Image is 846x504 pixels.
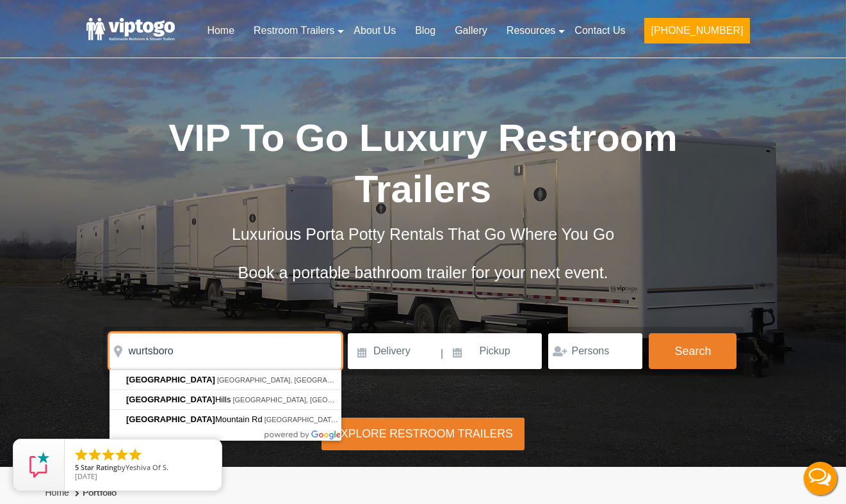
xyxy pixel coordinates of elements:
[127,447,143,462] li: 
[75,471,97,481] span: [DATE]
[126,395,215,404] span: [GEOGRAPHIC_DATA]
[72,485,117,501] li: Portfolio
[795,453,846,504] button: Live Chat
[441,333,443,374] span: |
[232,396,383,404] span: [GEOGRAPHIC_DATA], [GEOGRAPHIC_DATA]
[126,414,215,424] span: [GEOGRAPHIC_DATA]
[264,416,492,423] span: [GEOGRAPHIC_DATA], [GEOGRAPHIC_DATA], [GEOGRAPHIC_DATA]
[445,333,542,369] input: Pickup
[126,462,168,472] span: Yeshiva Of S.
[75,462,79,472] span: 5
[126,414,264,424] span: Mountain Rd
[244,17,344,45] a: Restroom Trailers
[114,447,129,462] li: 
[75,464,211,473] span: by
[445,17,497,45] a: Gallery
[126,395,232,404] span: Hills
[168,116,678,210] span: VIP To Go Luxury Restroom Trailers
[232,225,614,243] span: Luxurious Porta Potty Rentals That Go Where You Go
[217,376,368,384] span: [GEOGRAPHIC_DATA], [GEOGRAPHIC_DATA]
[126,375,215,384] span: [GEOGRAPHIC_DATA]
[238,264,608,281] span: Book a portable bathroom trailer for your next event.
[405,17,445,45] a: Blog
[565,17,635,45] a: Contact Us
[87,447,102,462] li: 
[344,17,405,45] a: About Us
[321,418,525,450] div: Explore Restroom Trailers
[348,333,439,369] input: Delivery
[497,17,565,45] a: Resources
[649,333,736,369] button: Search
[74,447,89,462] li: 
[45,487,69,498] a: Home
[548,333,642,369] input: Persons
[644,18,749,43] button: [PHONE_NUMBER]
[101,447,116,462] li: 
[197,17,244,45] a: Home
[110,333,341,369] input: Where do you need your restroom?
[635,17,759,51] a: [PHONE_NUMBER]
[26,452,52,478] img: Review Rating
[81,462,117,472] span: Star Rating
